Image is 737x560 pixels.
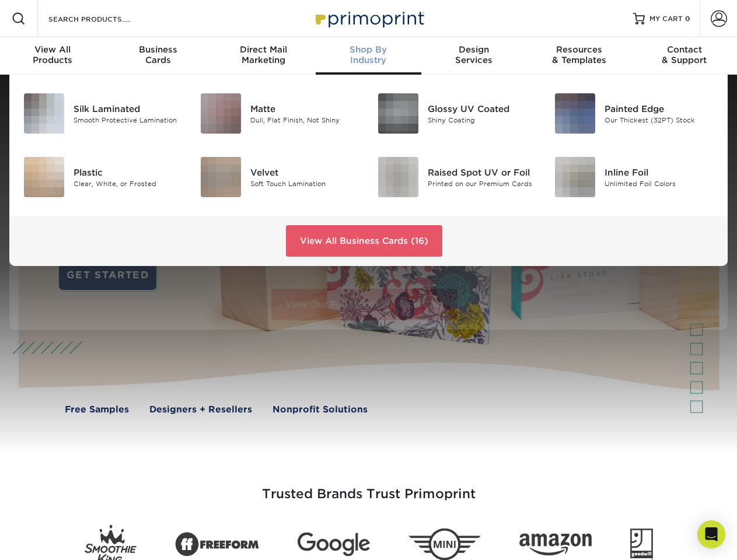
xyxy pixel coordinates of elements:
h3: Trusted Brands Trust Primoprint [27,459,710,516]
a: View Our Full List of Products (28) [271,289,457,320]
a: Shop ByIndustry [316,37,421,75]
span: Design [421,44,526,55]
input: SEARCH PRODUCTS..... [47,12,161,26]
a: DesignServices [421,37,526,75]
a: BusinessCards [105,37,210,75]
div: & Templates [526,44,631,65]
span: Resources [526,44,631,55]
a: View All Business Cards (16) [286,225,442,257]
img: Amazon [519,534,592,556]
img: Goodwill [630,528,653,560]
span: Direct Mail [211,44,316,55]
img: Primoprint [310,6,427,31]
div: Services [421,44,526,65]
a: Direct MailMarketing [211,37,316,75]
span: 0 [685,15,690,23]
div: Cards [105,44,210,65]
a: Resources& Templates [526,37,631,75]
span: MY CART [649,14,683,24]
img: Google [298,533,370,556]
iframe: Google Customer Reviews [3,524,99,556]
span: Shop By [316,44,421,55]
div: Marketing [211,44,316,65]
div: Industry [316,44,421,65]
div: Open Intercom Messenger [697,520,725,548]
span: Business [105,44,210,55]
